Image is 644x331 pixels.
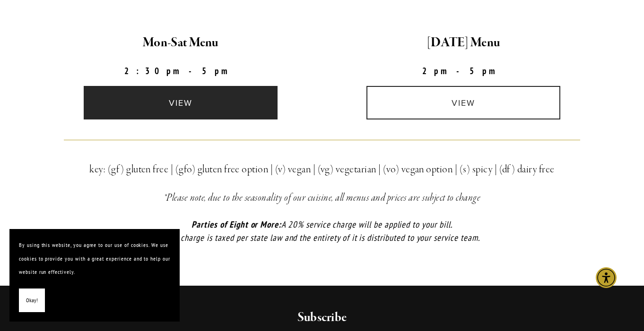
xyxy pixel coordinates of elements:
h2: Mon-Sat Menu [47,33,314,53]
a: view [366,86,560,119]
h3: key: (gf) gluten free | (gfo) gluten free option | (v) vegan | (vg) vegetarian | (vo) vegan optio... [64,161,580,178]
h2: Subscribe [103,309,541,326]
a: view [84,86,278,119]
em: A 20% service charge will be applied to your bill. This charge is taxed per state law and the ent... [164,219,479,244]
div: Accessibility Menu [596,267,617,288]
p: By using this website, you agree to our use of cookies. We use cookies to provide you with a grea... [19,238,170,279]
span: Okay! [26,294,38,307]
strong: 2pm-5pm [422,65,505,76]
em: *Please note, due to the seasonality of our cuisine, all menus and prices are subject to change [164,191,481,204]
section: Cookie banner [9,229,180,322]
strong: 2:30pm-5pm [124,65,237,76]
button: Okay! [19,289,45,313]
h2: [DATE] Menu [330,33,597,53]
em: Parties of Eight or More: [191,219,281,230]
